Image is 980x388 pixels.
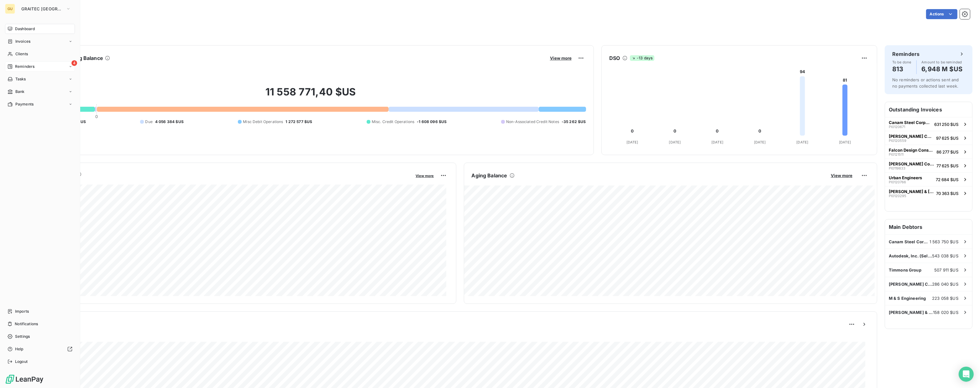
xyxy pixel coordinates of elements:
[15,26,35,32] span: Dashboard
[889,267,921,272] span: Timmons Group
[936,163,958,168] span: 77 625 $US
[831,173,852,178] span: View more
[155,119,184,125] span: 4 056 384 $US
[889,296,926,301] span: M & S Engineering
[959,367,974,382] div: Open Intercom Messenger
[889,134,934,139] span: [PERSON_NAME] Construction
[889,253,932,258] span: Autodesk, Inc. (Self Bill)
[889,120,932,125] span: Canam Steel Corporation ([GEOGRAPHIC_DATA])
[892,64,911,74] h4: 813
[796,140,808,144] tspan: [DATE]
[889,166,905,170] span: PI0119833
[889,161,934,166] span: [PERSON_NAME] Construction
[243,119,283,125] span: Misc Debit Operations
[35,86,586,105] h2: 11 558 771,40 $US
[934,267,958,272] span: 507 911 $US
[936,149,958,154] span: 86 277 $US
[889,175,922,180] span: Urban Engineers
[889,139,906,143] span: PI0120559
[934,122,958,127] span: 631 250 $US
[5,374,44,384] img: Logo LeanPay
[930,239,958,244] span: 1 563 750 $US
[839,140,851,144] tspan: [DATE]
[15,101,34,107] span: Payments
[922,60,963,64] span: Amount to be reminded
[889,148,934,153] span: Falcon Design Consultants
[630,55,654,61] span: -13 days
[15,39,30,44] span: Invoices
[889,239,930,244] span: Canam Steel Corporation ([GEOGRAPHIC_DATA])
[416,174,434,178] span: View more
[669,140,681,144] tspan: [DATE]
[936,191,958,196] span: 70 363 $US
[885,172,972,186] button: Urban EngineersPI012076672 684 $US
[936,136,958,141] span: 97 625 $US
[829,173,854,178] button: View more
[95,114,98,119] span: 0
[922,64,963,74] h4: 6,948 M $US
[932,253,958,258] span: 543 038 $US
[506,119,559,125] span: Non-Associated Credit Notes
[15,359,28,364] span: Logout
[885,131,972,145] button: [PERSON_NAME] ConstructionPI012055997 625 $US
[754,140,766,144] tspan: [DATE]
[548,55,574,61] button: View more
[889,194,906,198] span: PI0120295
[885,117,972,131] button: Canam Steel Corporation ([GEOGRAPHIC_DATA])PI0120671631 250 $US
[932,296,958,301] span: 223 058 $US
[932,282,958,287] span: 286 040 $US
[15,321,38,327] span: Notifications
[892,50,920,58] h6: Reminders
[15,309,29,314] span: Imports
[562,119,586,125] span: -35 262 $US
[550,56,572,61] span: View more
[711,140,723,144] tspan: [DATE]
[926,9,957,19] button: Actions
[15,89,25,94] span: Bank
[145,119,152,125] span: Due
[15,51,28,57] span: Clients
[933,310,958,315] span: 158 020 $US
[417,119,447,125] span: -1 608 096 $US
[889,153,904,156] span: PI0121511
[889,282,932,287] span: [PERSON_NAME] Construction
[885,219,972,234] h6: Main Debtors
[414,173,436,178] button: View more
[21,6,63,11] span: GRAITEC [GEOGRAPHIC_DATA]
[889,310,933,315] span: [PERSON_NAME] & [PERSON_NAME] Construction
[889,180,906,184] span: PI0120766
[35,178,411,185] span: Monthly Revenue
[15,334,30,339] span: Settings
[885,186,972,200] button: [PERSON_NAME] & [PERSON_NAME] ConstructionPI012029570 363 $US
[71,60,77,66] span: 4
[5,4,15,14] div: GU
[372,119,414,125] span: Misc. Credit Operations
[889,125,905,129] span: PI0120671
[626,140,638,144] tspan: [DATE]
[885,145,972,159] button: Falcon Design ConsultantsPI012151186 277 $US
[286,119,312,125] span: 1 272 577 $US
[892,60,911,64] span: To be done
[15,76,26,82] span: Tasks
[885,159,972,172] button: [PERSON_NAME] ConstructionPI011983377 625 $US
[885,102,972,117] h6: Outstanding Invoices
[889,189,934,194] span: [PERSON_NAME] & [PERSON_NAME] Construction
[472,172,507,179] h6: Aging Balance
[5,344,75,354] a: Help
[609,54,620,62] h6: DSO
[15,64,34,69] span: Reminders
[15,346,24,352] span: Help
[892,77,959,89] span: No reminders or actions sent and no payments collected last week.
[936,177,958,182] span: 72 684 $US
